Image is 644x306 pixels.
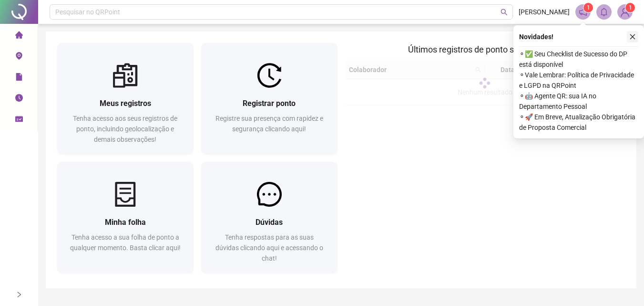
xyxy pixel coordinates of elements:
sup: Atualize o seu contato no menu Meus Dados [625,3,635,12]
span: ⚬ 🚀 Em Breve, Atualização Obrigatória de Proposta Comercial [519,112,638,133]
img: 91370 [618,5,632,19]
span: ⚬ Vale Lembrar: Política de Privacidade e LGPD na QRPoint [519,70,638,91]
span: Dúvidas [256,218,283,227]
span: notification [579,8,587,16]
span: Tenha acesso aos seus registros de ponto, incluindo geolocalização e demais observações! [73,115,177,143]
span: 1 [587,4,590,11]
span: Tenha respostas para as suas dúvidas clicando aqui e acessando o chat! [215,233,323,262]
a: Minha folhaTenha acesso a sua folha de ponto a qualquer momento. Basta clicar aqui! [57,162,194,273]
sup: 1 [583,3,593,12]
span: schedule [15,111,23,130]
span: file [15,69,23,88]
span: ⚬ ✅ Seu Checklist de Sucesso do DP está disponível [519,49,638,70]
span: Tenha acesso a sua folha de ponto a qualquer momento. Basta clicar aqui! [70,233,181,252]
a: Meus registrosTenha acesso aos seus registros de ponto, incluindo geolocalização e demais observa... [57,43,194,154]
span: search [501,9,508,16]
span: 1 [629,4,632,11]
span: [PERSON_NAME] [519,7,570,17]
span: ⚬ 🤖 Agente QR: sua IA no Departamento Pessoal [519,91,638,112]
span: Minha folha [105,218,146,227]
span: home [15,27,23,46]
span: Registre sua presença com rapidez e segurança clicando aqui! [215,115,323,133]
span: Novidades ! [519,32,553,42]
span: Últimos registros de ponto sincronizados [408,44,562,54]
a: Registrar pontoRegistre sua presença com rapidez e segurança clicando aqui! [201,43,337,154]
span: Meus registros [100,99,151,108]
span: close [629,33,636,40]
span: environment [15,48,23,67]
span: Registrar ponto [243,99,296,108]
span: bell [600,8,608,16]
span: clock-circle [15,90,23,109]
span: right [16,291,22,298]
a: DúvidasTenha respostas para as suas dúvidas clicando aqui e acessando o chat! [201,162,337,273]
